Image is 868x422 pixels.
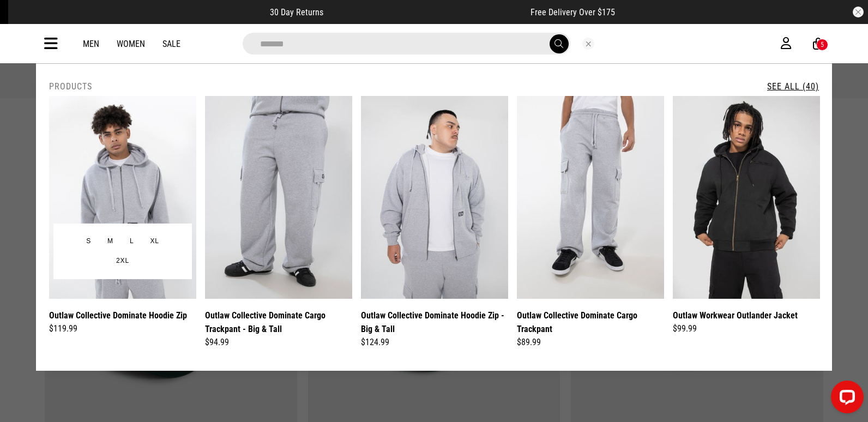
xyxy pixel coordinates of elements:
[205,309,352,336] a: Outlaw Collective Dominate Cargo Trackpant - Big & Tall
[78,232,99,251] button: S
[517,96,664,299] img: Outlaw Collective Dominate Cargo Trackpant in Grey
[361,336,508,349] div: $124.99
[673,96,820,299] img: Outlaw Workwear Outlander Jacket in Black
[673,322,820,335] div: $99.99
[83,39,99,49] a: Men
[162,39,180,49] a: Sale
[361,96,508,299] img: Outlaw Collective Dominate Hoodie Zip - Big & Tall in Grey
[49,81,92,92] h2: Products
[142,232,167,251] button: XL
[767,81,819,92] a: See All (40)
[517,336,664,349] div: $89.99
[205,336,352,349] div: $94.99
[117,39,145,49] a: Women
[122,232,142,251] button: L
[517,309,664,336] a: Outlaw Collective Dominate Cargo Trackpant
[813,38,823,50] a: 5
[49,96,196,299] img: Outlaw Collective Dominate Hoodie Zip in Grey
[270,7,323,17] span: 30 Day Returns
[361,309,508,336] a: Outlaw Collective Dominate Hoodie Zip - Big & Tall
[821,41,824,49] div: 5
[49,309,187,322] a: Outlaw Collective Dominate Hoodie Zip
[345,7,509,17] iframe: Customer reviews powered by Trustpilot
[108,251,137,271] button: 2XL
[49,322,196,335] div: $119.99
[99,232,122,251] button: M
[205,96,352,299] img: Outlaw Collective Dominate Cargo Trackpant - Big & Tall in Grey
[582,38,594,50] button: Close search
[673,309,798,322] a: Outlaw Workwear Outlander Jacket
[531,7,615,17] span: Free Delivery Over $175
[822,376,868,422] iframe: LiveChat chat widget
